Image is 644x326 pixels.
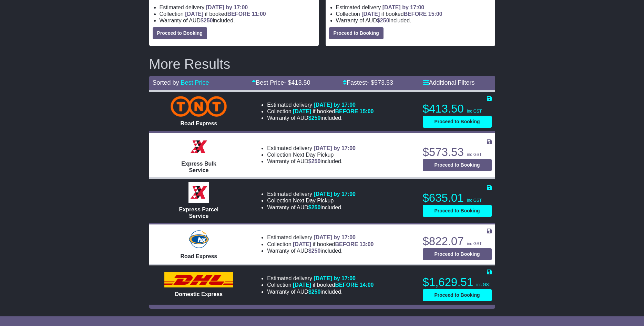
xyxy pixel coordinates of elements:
[380,18,389,23] span: 250
[335,108,358,114] span: BEFORE
[160,17,315,24] li: Warranty of AUD included.
[267,282,374,288] li: Collection
[160,11,315,17] li: Collection
[201,18,213,23] span: $
[423,205,492,217] button: Proceed to Booking
[311,289,321,295] span: 250
[293,241,311,247] span: [DATE]
[423,289,492,301] button: Proceed to Booking
[360,241,374,247] span: 13:00
[267,191,356,197] li: Estimated delivery
[428,11,442,17] span: 15:00
[204,18,213,23] span: 250
[314,234,356,240] span: [DATE] by 17:00
[311,204,321,210] span: 250
[423,159,492,171] button: Proceed to Booking
[206,4,248,10] span: [DATE] by 17:00
[267,197,356,204] li: Collection
[267,234,374,241] li: Estimated delivery
[308,158,321,164] span: $
[314,102,356,108] span: [DATE] by 17:00
[293,282,374,288] span: if booked
[467,109,482,114] span: inc GST
[252,79,310,86] a: Best Price- $413.50
[343,79,393,86] a: Fastest- $573.53
[153,79,179,86] span: Sorted by
[291,79,310,86] span: 413.50
[336,17,492,24] li: Warranty of AUD included.
[360,108,374,114] span: 15:00
[267,115,374,121] li: Warranty of AUD included.
[267,248,374,254] li: Warranty of AUD included.
[335,282,358,288] span: BEFORE
[308,204,321,210] span: $
[423,234,492,248] p: $822.07
[284,79,310,86] span: - $
[293,108,311,114] span: [DATE]
[467,198,482,203] span: inc GST
[181,161,216,173] span: Express Bulk Service
[404,11,427,17] span: BEFORE
[360,282,374,288] span: 14:00
[423,116,492,128] button: Proceed to Booking
[367,79,393,86] span: - $
[423,275,492,289] p: $1,629.51
[314,145,356,151] span: [DATE] by 17:00
[335,241,358,247] span: BEFORE
[467,241,482,246] span: inc GST
[314,275,356,281] span: [DATE] by 17:00
[311,158,321,164] span: 250
[336,4,492,11] li: Estimated delivery
[423,248,492,260] button: Proceed to Booking
[267,108,374,115] li: Collection
[149,56,495,72] h2: More Results
[267,151,356,158] li: Collection
[267,158,356,165] li: Warranty of AUD included.
[179,207,219,219] span: Express Parcel Service
[377,18,389,23] span: $
[382,4,425,10] span: [DATE] by 17:00
[308,115,321,121] span: $
[267,288,374,295] li: Warranty of AUD included.
[308,248,321,254] span: $
[153,27,207,39] button: Proceed to Booking
[467,152,482,157] span: inc GST
[185,11,266,17] span: if booked
[267,241,374,248] li: Collection
[308,289,321,295] span: $
[314,191,356,197] span: [DATE] by 17:00
[423,191,492,205] p: $635.01
[293,152,334,158] span: Next Day Pickup
[252,11,266,17] span: 11:00
[293,108,374,114] span: if booked
[293,241,374,247] span: if booked
[361,11,442,17] span: if booked
[336,11,492,17] li: Collection
[227,11,251,17] span: BEFORE
[311,248,321,254] span: 250
[267,204,356,211] li: Warranty of AUD included.
[423,79,475,86] a: Additional Filters
[361,11,380,17] span: [DATE]
[329,27,384,39] button: Proceed to Booking
[423,145,492,159] p: $573.53
[164,272,233,287] img: DHL: Domestic Express
[267,145,356,151] li: Estimated delivery
[293,198,334,203] span: Next Day Pickup
[293,282,311,288] span: [DATE]
[181,120,217,126] span: Road Express
[476,282,491,287] span: inc GST
[188,182,209,203] img: Border Express: Express Parcel Service
[311,115,321,121] span: 250
[267,102,374,108] li: Estimated delivery
[374,79,393,86] span: 573.53
[185,11,203,17] span: [DATE]
[175,291,223,297] span: Domestic Express
[181,253,217,259] span: Road Express
[171,96,227,117] img: TNT Domestic: Road Express
[187,229,210,250] img: Hunter Express: Road Express
[267,275,374,282] li: Estimated delivery
[160,4,315,11] li: Estimated delivery
[181,79,209,86] a: Best Price
[188,136,209,157] img: Border Express: Express Bulk Service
